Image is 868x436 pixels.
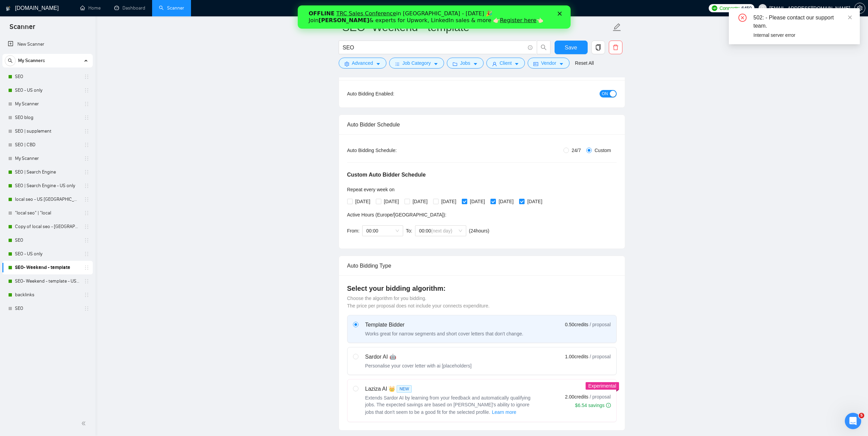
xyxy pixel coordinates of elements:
span: setting [344,61,349,66]
span: 00:00 [419,226,462,236]
div: Laziza AI [365,385,536,393]
span: 5 [859,413,864,418]
span: Client [500,59,512,67]
button: delete [609,41,622,54]
span: My Scanners [18,54,45,67]
button: folderJobscaret-down [447,58,484,69]
span: holder [84,115,89,120]
span: user [760,6,765,11]
button: search [537,41,550,54]
span: Advanced [352,59,373,67]
a: My Scanner [15,152,80,165]
span: 1.00 credits [565,353,588,360]
span: caret-down [376,61,381,66]
span: delete [609,44,622,50]
div: Internal server error [753,31,852,39]
button: setting [854,3,865,14]
span: double-left [81,420,88,427]
span: NEW [397,385,412,393]
a: "local seo" | "local [15,206,80,220]
span: Extends Sardor AI by learning from your feedback and automatically qualifying jobs. The expected ... [365,395,531,415]
span: 👑 [388,385,395,393]
span: ( 24 hours) [469,228,489,234]
a: SEO | supplement [15,124,80,138]
span: holder [84,129,89,134]
button: idcardVendorcaret-down [528,58,569,69]
span: caret-down [433,61,438,66]
a: SEO - US only [15,247,80,261]
span: Job Category [402,59,431,67]
div: Auto Bidding Enabled: [347,90,437,97]
a: New Scanner [8,37,87,51]
span: close [848,15,852,20]
a: SEO blog [15,111,80,124]
span: holder [84,197,89,202]
div: Auto Bidding Type [347,256,617,275]
span: (next day) [431,228,452,234]
div: $6.54 savings [575,402,610,409]
div: Template Bidder [365,321,524,329]
h4: Select your bidding algorithm: [347,284,617,293]
span: Active Hours ( Europe/[GEOGRAPHIC_DATA] ): [347,212,446,217]
span: 6450 [741,4,752,12]
span: 24/7 [569,147,584,154]
span: Custom [592,147,614,154]
span: holder [84,88,89,93]
iframe: Intercom live chat [845,413,861,429]
a: local seo - US [GEOGRAPHIC_DATA] [15,193,80,206]
button: search [5,55,16,66]
span: [DATE] [439,198,459,205]
a: searchScanner [159,5,184,11]
span: [DATE] [467,198,488,205]
span: search [537,44,550,50]
span: Repeat every week on [347,187,395,192]
a: My Scanner [15,97,80,111]
span: holder [84,265,89,270]
span: / proposal [590,393,610,400]
span: Jobs [460,59,470,67]
div: Auto Bidder Schedule [347,115,617,134]
span: [DATE] [381,198,402,205]
span: holder [84,210,89,216]
a: backlinks [15,288,80,302]
div: Sardor AI 🤖 [365,353,472,361]
button: copy [591,41,605,54]
div: Personalise your cover letter with ai [placeholders] [365,362,472,369]
span: holder [84,306,89,311]
a: SEO | Search Engine [15,165,80,179]
span: holder [84,251,89,257]
li: New Scanner [2,37,93,51]
img: upwork-logo.png [712,5,717,11]
button: Save [555,41,588,54]
div: Works great for narrow segments and short cover letters that don't change. [365,330,524,337]
a: dashboardDashboard [114,5,145,11]
span: close-circle [738,14,747,22]
span: [DATE] [525,198,545,205]
a: SEO- Weekend - template - US only [15,274,80,288]
span: caret-down [473,61,478,66]
span: holder [84,292,89,298]
span: ON [602,90,608,97]
a: homeHome [80,5,101,11]
span: Save [565,43,577,52]
div: Auto Bidding Schedule: [347,147,437,154]
a: Reset All [575,59,594,67]
span: user [492,61,497,66]
a: SEO | CBD [15,138,80,152]
a: SEO [15,234,80,247]
iframe: Intercom live chat банер [298,5,571,29]
span: Choose the algorithm for you bidding. The price per proposal does not include your connects expen... [347,296,490,309]
span: Scanner [4,22,41,36]
span: holder [84,169,89,175]
img: logo [6,3,11,14]
span: holder [84,101,89,107]
span: To: [406,228,412,234]
span: 0.50 credits [565,321,588,328]
span: holder [84,156,89,161]
span: holder [84,142,89,148]
a: SEO- Weekend - template [15,261,80,274]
